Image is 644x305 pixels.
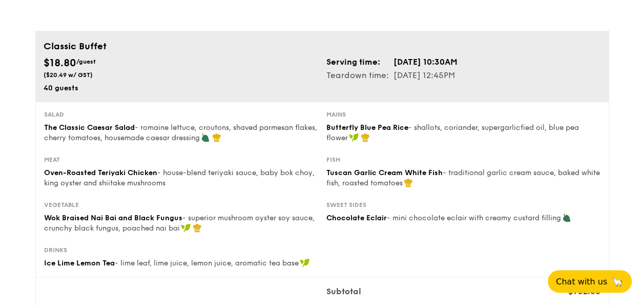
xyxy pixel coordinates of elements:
span: Ice Lime Lemon Tea [44,259,115,268]
span: Wok Braised Nai Bai and Black Fungus [44,214,182,222]
span: The Classic Caesar Salad [44,123,135,132]
span: $18.80 [44,57,76,69]
td: Teardown time: [326,69,393,82]
img: icon-vegetarian.fe4039eb.svg [562,213,571,222]
span: ($20.49 w/ GST) [44,71,93,79]
span: 🦙 [611,276,624,288]
span: Tuscan Garlic Cream White Fish [326,168,443,177]
span: - shallots, coriander, supergarlicfied oil, blue pea flower [326,123,579,142]
div: Vegetable [44,201,318,209]
span: - traditional garlic cream sauce, baked white fish, roasted tomatoes [326,168,600,187]
td: [DATE] 12:45PM [393,69,458,82]
img: icon-chef-hat.a58ddaea.svg [404,178,413,187]
td: [DATE] 10:30AM [393,55,458,69]
div: Sweet sides [326,201,600,209]
div: Classic Buffet [44,39,601,53]
td: Serving time: [326,55,393,69]
img: icon-vegan.f8ff3823.svg [300,258,310,268]
div: Salad [44,110,318,119]
img: icon-chef-hat.a58ddaea.svg [193,223,202,233]
img: icon-chef-hat.a58ddaea.svg [212,133,221,142]
button: Chat with us🦙 [548,270,632,293]
img: icon-vegan.f8ff3823.svg [349,133,359,142]
div: Fish [326,156,600,164]
span: Butterfly Blue Pea Rice [326,123,408,132]
span: - lime leaf, lime juice, lemon juice, aromatic tea base [115,259,299,268]
span: - mini chocolate eclair with creamy custard filling [387,214,561,222]
img: icon-vegan.f8ff3823.svg [181,223,191,233]
span: - romaine lettuce, croutons, shaved parmesan flakes, cherry tomatoes, housemade caesar dressing [44,123,317,142]
div: Meat [44,156,318,164]
img: icon-vegetarian.fe4039eb.svg [201,133,210,142]
span: Subtotal [326,287,361,296]
span: Oven-Roasted Teriyaki Chicken [44,168,157,177]
span: /guest [76,58,96,65]
span: - house-blend teriyaki sauce, baby bok choy, king oyster and shiitake mushrooms [44,168,315,187]
span: Chocolate Eclair [326,214,387,222]
div: Mains [326,110,600,119]
span: Chat with us [556,277,607,287]
div: Drinks [44,246,318,254]
img: icon-chef-hat.a58ddaea.svg [361,133,370,142]
div: 40 guests [44,83,318,93]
